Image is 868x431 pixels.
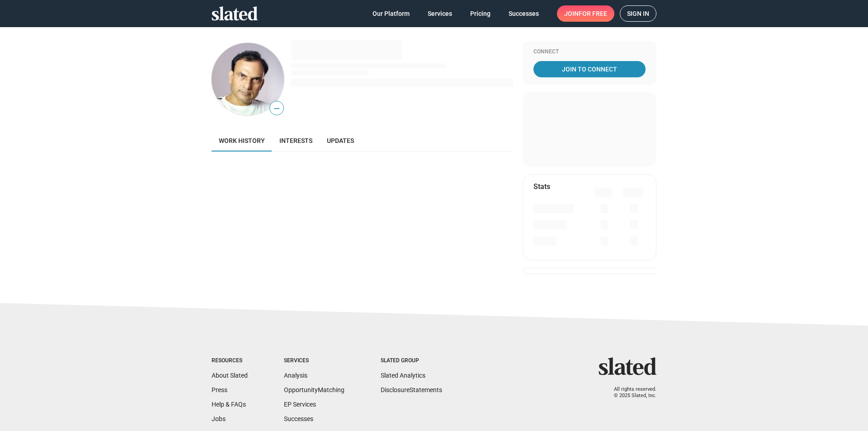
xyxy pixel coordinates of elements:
a: Analysis [284,372,307,379]
div: Connect [533,48,646,56]
span: Sign in [627,6,649,21]
a: EP Services [284,401,316,408]
a: Press [212,386,227,393]
a: Pricing [463,5,498,22]
p: All rights reserved. © 2025 Slated, Inc. [604,386,656,399]
span: Join To Connect [535,61,644,77]
a: Join To Connect [533,61,646,77]
a: Sign in [620,5,656,22]
span: Services [428,5,452,22]
div: Resources [212,357,248,365]
span: Join [564,5,607,22]
div: Services [284,357,344,365]
a: Successes [284,415,313,422]
a: DisclosureStatements [381,386,442,393]
span: Our Platform [373,5,410,22]
a: Updates [320,130,361,152]
span: — [270,103,283,114]
div: Slated Group [381,357,442,365]
a: Interests [272,130,320,152]
a: Work history [212,130,272,152]
a: Services [420,5,459,22]
span: Work history [219,137,265,144]
mat-card-title: Stats [533,182,550,191]
a: Our Platform [365,5,417,22]
span: Updates [327,137,354,144]
a: Successes [501,5,546,22]
a: Help & FAQs [212,401,246,408]
a: Slated Analytics [381,372,425,379]
a: About Slated [212,372,248,379]
a: OpportunityMatching [284,386,344,393]
span: for free [579,5,607,22]
span: Pricing [470,5,491,22]
a: Jobs [212,415,226,422]
span: Successes [509,5,539,22]
a: Joinfor free [557,5,614,22]
span: Interests [279,137,312,144]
